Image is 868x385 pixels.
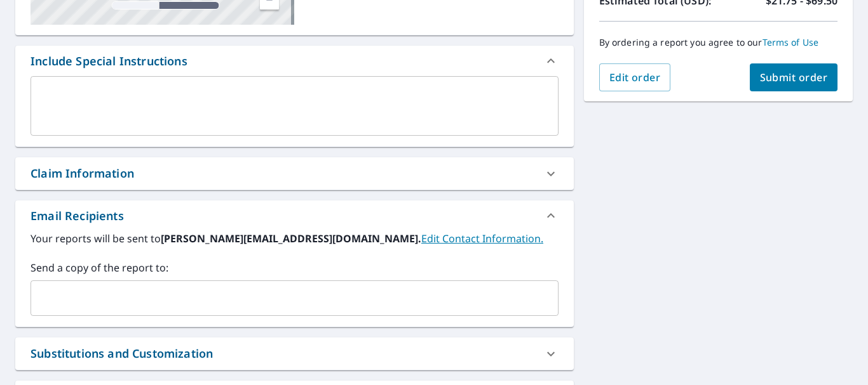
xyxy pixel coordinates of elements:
[31,165,134,182] div: Claim Information
[31,53,187,70] div: Include Special Instructions
[763,36,819,48] a: Terms of Use
[161,232,421,245] b: [PERSON_NAME][EMAIL_ADDRESS][DOMAIN_NAME].
[31,231,559,246] label: Your reports will be sent to
[31,260,559,275] label: Send a copy of the report to:
[609,70,661,84] span: Edit order
[599,37,837,48] p: By ordering a report you agree to our
[15,157,574,190] div: Claim Information
[15,46,574,76] div: Include Special Instructions
[760,70,828,84] span: Submit order
[31,207,124,225] div: Email Recipients
[599,63,671,91] button: Edit order
[15,200,574,231] div: Email Recipients
[750,63,838,91] button: Submit order
[31,345,213,362] div: Substitutions and Customization
[15,337,574,370] div: Substitutions and Customization
[421,232,543,245] a: EditContactInfo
